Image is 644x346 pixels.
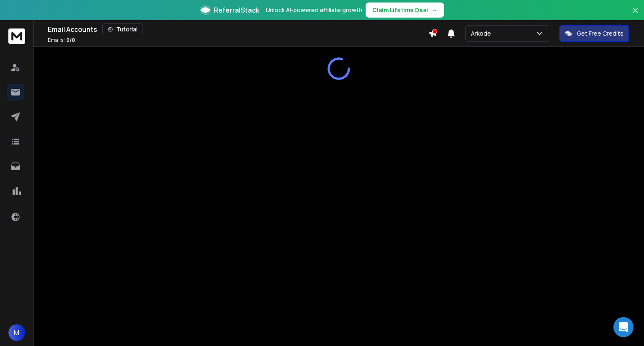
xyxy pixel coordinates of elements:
button: M [8,324,25,341]
div: Email Accounts [48,23,428,35]
p: Get Free Credits [577,29,623,38]
button: Tutorial [102,23,143,35]
p: Unlock AI-powered affiliate growth [266,6,362,14]
button: Get Free Credits [559,25,629,42]
div: Open Intercom Messenger [613,317,634,337]
button: Close banner [630,5,641,25]
p: Arkode [471,29,494,38]
p: Emails : [48,37,75,44]
span: → [431,6,437,14]
button: Claim Lifetime Deal→ [366,3,444,18]
span: 0 / 0 [66,36,75,44]
span: ReferralStack [214,5,259,15]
